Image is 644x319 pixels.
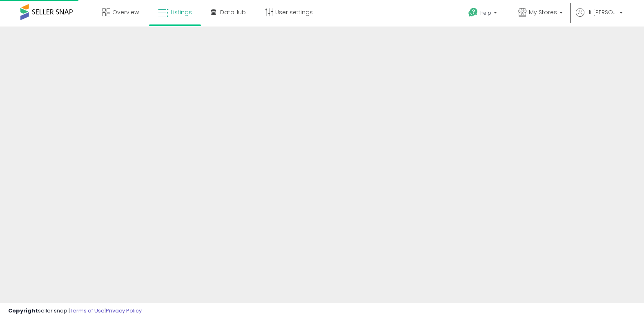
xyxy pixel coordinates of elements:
[112,8,139,16] span: Overview
[586,8,617,16] span: Hi [PERSON_NAME]
[106,307,142,315] a: Privacy Policy
[8,307,38,315] strong: Copyright
[8,307,142,315] div: seller snap | |
[576,8,623,27] a: Hi [PERSON_NAME]
[462,1,505,27] a: Help
[220,8,246,16] span: DataHub
[468,7,478,18] i: Get Help
[171,8,192,16] span: Listings
[480,9,491,16] span: Help
[70,307,105,315] a: Terms of Use
[529,8,557,16] span: My Stores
